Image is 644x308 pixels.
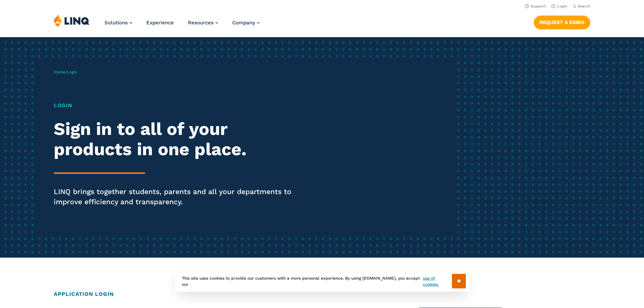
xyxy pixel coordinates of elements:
[423,275,452,287] a: use of cookies.
[67,70,77,74] span: Login
[104,20,132,26] a: Solutions
[525,4,546,8] a: Support
[551,4,567,8] a: Login
[54,14,90,27] img: LINQ | K‑12 Software
[54,119,302,160] h2: Sign in to all of your products in one place.
[175,270,469,292] div: This site uses cookies to provide our customers with a more personal experience. By using [DOMAIN...
[104,14,260,37] nav: Primary Navigation
[54,187,302,207] p: LINQ brings together students, parents and all your departments to improve efficiency and transpa...
[188,20,214,26] span: Resources
[188,20,218,26] a: Resources
[573,4,590,9] button: Open Search Bar
[146,20,174,26] a: Experience
[232,20,255,26] span: Company
[232,20,260,26] a: Company
[578,4,590,8] span: Search
[534,14,590,29] nav: Button Navigation
[54,70,77,74] span: /
[534,16,590,29] a: Request a Demo
[54,70,65,74] a: Home
[54,101,302,110] h1: Login
[104,20,128,26] span: Solutions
